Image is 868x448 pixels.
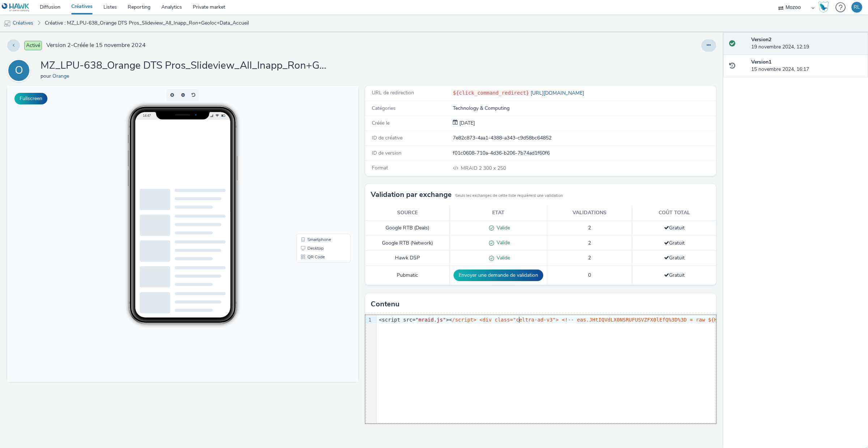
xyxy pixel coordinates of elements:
[588,254,591,261] span: 2
[453,90,529,96] code: ${click_command_redirect}
[450,206,547,220] th: Etat
[7,67,33,74] a: O
[300,152,324,156] span: Smartphone
[453,105,715,112] div: Technology & Computing
[453,150,715,157] div: f01c0608-710a-4d36-b206-7b74ad1f60f6
[494,224,510,231] span: Valide
[41,14,252,32] a: Créative : MZ_LPU-638_Orange DTS Pros_Slideview_All_Inapp_Ron+Geoloc+Data_Accueil
[664,272,685,279] span: Gratuit
[461,165,483,172] span: MRAID 2
[458,120,475,126] span: [DATE]
[588,240,591,246] span: 2
[290,158,342,167] li: Desktop
[664,224,685,231] span: Gratuit
[854,2,860,13] div: RL
[365,236,450,251] td: Google RTB (Network)
[372,164,388,171] span: Format
[4,20,11,27] img: mobile
[664,254,685,261] span: Gratuit
[290,150,342,158] li: Smartphone
[494,254,510,261] span: Valide
[41,73,52,79] span: pour
[751,59,771,65] strong: Version 1
[300,160,316,165] span: Desktop
[365,220,450,236] td: Google RTB (Deals)
[416,317,446,323] span: "mraid.js"
[24,41,42,50] span: Activé
[664,240,685,246] span: Gratuit
[494,239,510,246] span: Valide
[751,59,862,73] div: 15 novembre 2024, 16:17
[372,105,396,112] span: Catégories
[588,272,591,279] span: 0
[372,150,401,156] span: ID de version
[455,193,563,199] small: Seuls les exchanges de cette liste requièrent une validation
[460,165,506,172] span: 300 x 250
[818,1,829,13] img: Hawk Academy
[529,90,587,96] a: [URL][DOMAIN_NAME]
[632,206,716,220] th: Coût total
[41,59,330,73] h1: MZ_LPU-638_Orange DTS Pros_Slideview_All_Inapp_Ron+Geoloc+Data_Accueil
[547,206,632,220] th: Validations
[136,28,144,32] span: 14:47
[371,189,452,200] h3: Validation par exchange
[818,1,832,13] a: Hawk Academy
[588,224,591,231] span: 2
[372,89,414,96] span: URL de redirection
[52,73,72,79] a: Orange
[365,251,450,266] td: Hawk DSP
[372,134,403,141] span: ID de créative
[453,134,715,142] div: 7e82c873-4aa1-4388-a343-c9d58bc64852
[371,299,400,310] h3: Contenu
[46,41,146,49] span: Version 2 - Créée le 15 novembre 2024
[365,206,450,220] th: Source
[751,36,771,43] strong: Version 2
[365,316,373,324] div: 1
[290,167,342,176] li: QR Code
[365,266,450,285] td: Pubmatic
[458,120,475,127] div: Création 15 novembre 2024, 16:17
[454,270,543,281] button: Envoyer une demande de validation
[2,3,30,12] img: undefined Logo
[14,93,47,104] button: Fullscreen
[751,36,862,51] div: 19 novembre 2024, 12:19
[300,169,318,173] span: QR Code
[372,120,390,126] span: Créée le
[15,60,23,81] div: O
